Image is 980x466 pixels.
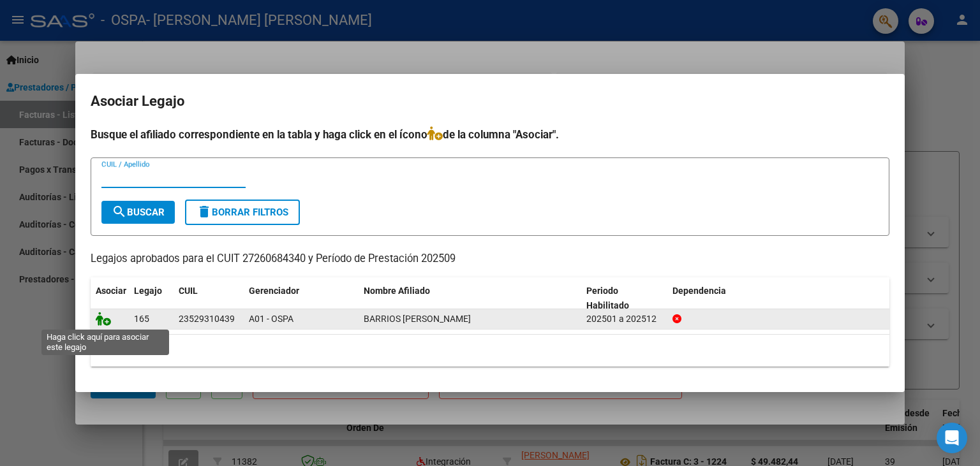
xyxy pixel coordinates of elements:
button: Buscar [101,201,175,224]
div: 1 registros [91,335,889,367]
h2: Asociar Legajo [91,89,889,113]
span: Borrar Filtros [197,207,288,218]
span: Buscar [112,207,165,218]
span: Periodo Habilitado [586,286,629,310]
span: BARRIOS CIRO AGUSTIN [364,314,471,324]
mat-icon: search [112,204,127,219]
span: 165 [134,314,149,324]
span: A01 - OSPA [249,314,293,324]
span: Gerenciador [249,286,299,296]
span: Asociar [96,286,126,296]
span: Legajo [134,286,162,296]
datatable-header-cell: Periodo Habilitado [581,277,667,319]
div: Open Intercom Messenger [937,423,967,453]
datatable-header-cell: Nombre Afiliado [359,277,581,319]
button: Borrar Filtros [185,200,300,225]
span: Nombre Afiliado [364,286,430,296]
p: Legajos aprobados para el CUIT 27260684340 y Período de Prestación 202509 [91,251,889,267]
div: 202501 a 202512 [586,312,662,326]
datatable-header-cell: CUIL [174,277,244,319]
div: 23529310439 [179,312,235,326]
span: Dependencia [672,286,726,296]
datatable-header-cell: Dependencia [667,277,890,319]
h4: Busque el afiliado correspondiente en la tabla y haga click en el ícono de la columna "Asociar". [91,126,889,143]
mat-icon: delete [197,204,212,219]
datatable-header-cell: Gerenciador [244,277,359,319]
datatable-header-cell: Legajo [129,277,174,319]
span: CUIL [179,286,198,296]
datatable-header-cell: Asociar [91,277,129,319]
